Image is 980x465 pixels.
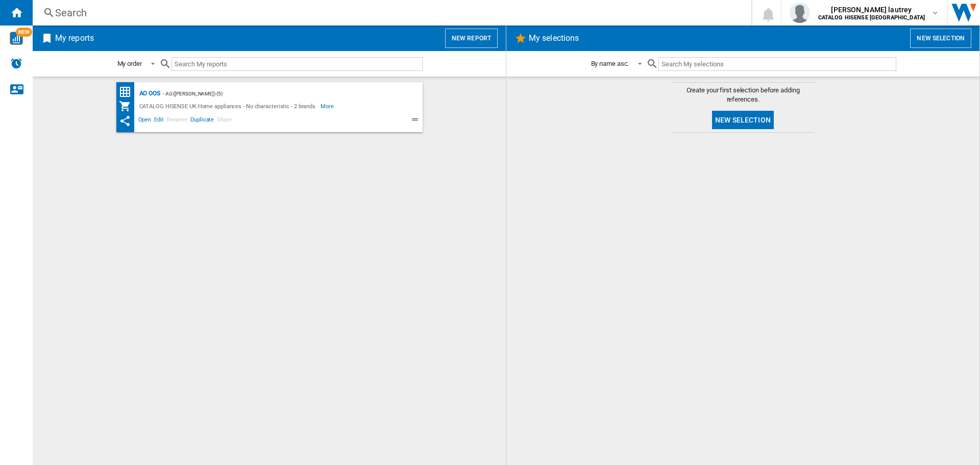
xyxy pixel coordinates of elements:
[910,29,971,48] button: New selection
[672,86,815,104] span: Create your first selection before adding references.
[137,87,160,100] div: AO OOS
[818,14,925,21] b: CATALOG HISENSE [GEOGRAPHIC_DATA]
[119,86,137,99] div: Price Matrix
[818,5,925,15] span: [PERSON_NAME] lautrey
[215,115,233,127] span: Share
[117,60,142,67] div: My order
[189,115,215,127] span: Duplicate
[171,57,423,71] input: Search My reports
[53,29,96,48] h2: My reports
[119,115,131,127] ng-md-icon: This report has been shared with you
[16,28,32,37] span: NEW
[658,57,896,71] input: Search My selections
[10,57,22,69] img: alerts-logo.svg
[119,100,137,112] div: My Assortment
[445,29,498,48] button: New report
[10,32,23,45] img: wise-card.svg
[137,100,321,112] div: CATALOG HISENSE UK:Home appliances - No characteristic - 2 brands
[321,100,335,112] span: More
[153,115,165,127] span: Edit
[591,60,629,67] div: By name asc.
[160,87,402,100] div: - AO ([PERSON_NAME]) (5)
[527,29,581,48] h2: My selections
[165,115,189,127] span: Rename
[712,111,774,129] button: New selection
[55,6,725,20] div: Search
[790,3,810,23] img: profile.jpg
[137,115,153,127] span: Open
